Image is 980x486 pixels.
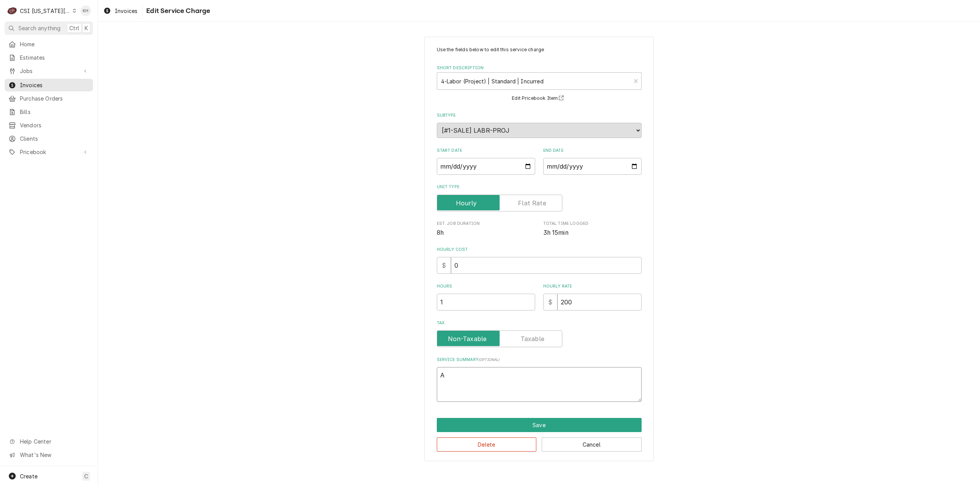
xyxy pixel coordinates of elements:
label: End Date [543,148,642,154]
div: Tax [437,320,642,347]
a: Go to Pricebook [5,146,93,158]
a: Home [5,38,93,50]
button: Search anythingCtrlK [5,21,93,35]
div: Service Summary [437,357,642,402]
div: $ [437,257,451,274]
span: Invoices [20,81,89,89]
input: yyyy-mm-dd [543,158,642,175]
span: Est. Job Duration [437,228,535,237]
a: Invoices [5,79,93,91]
div: Total Time Logged [543,221,642,237]
span: Total Time Logged [543,228,642,237]
div: Line Item Create/Update [424,37,654,462]
button: Save [437,418,642,432]
label: Hourly Cost [437,247,642,253]
div: $ [543,294,557,310]
span: Help Center [20,437,88,445]
div: C [7,5,18,16]
span: K [85,24,88,32]
a: Bills [5,106,93,118]
div: End Date [543,148,642,175]
div: Unit Type [437,184,642,211]
span: Ctrl [69,24,79,32]
span: ( optional ) [479,358,500,362]
span: 8h [437,229,444,236]
a: Go to Help Center [5,435,93,448]
span: Pricebook [20,148,78,156]
a: Clients [5,132,93,145]
span: Bills [20,108,89,116]
button: Edit Pricebook Item [511,94,567,103]
a: Invoices [100,5,140,17]
span: C [84,472,88,480]
div: KH [80,5,91,16]
span: What's New [20,451,88,459]
div: Subtype [437,112,642,138]
span: Clients [20,135,89,143]
label: Start Date [437,148,535,154]
a: Go to Jobs [5,65,93,77]
span: Edit Service Charge [144,6,210,16]
div: Start Date [437,148,535,175]
div: Line Item Create/Update Form [437,46,642,402]
p: Use the fields below to edit this service charge [437,46,642,53]
div: Button Group Row [437,418,642,432]
span: Purchase Orders [20,94,89,102]
a: Estimates [5,51,93,64]
span: Vendors [20,121,89,129]
label: Subtype [437,112,642,119]
label: Unit Type [437,184,642,190]
div: [object Object] [543,283,642,310]
textarea: A [437,367,642,402]
div: Button Group [437,418,642,452]
div: Kelsey Hetlage's Avatar [80,5,91,16]
button: Delete [437,437,537,452]
a: Vendors [5,119,93,132]
label: Hours [437,283,535,289]
label: Tax [437,320,642,326]
span: Search anything [18,24,60,32]
span: Est. Job Duration [437,221,535,227]
label: Service Summary [437,357,642,363]
a: Purchase Orders [5,92,93,105]
label: Short Description [437,65,642,71]
div: CSI Kansas City's Avatar [7,5,18,16]
span: Invoices [115,7,137,15]
a: Go to What's New [5,449,93,461]
span: Estimates [20,54,89,62]
button: Cancel [542,437,642,452]
span: Jobs [20,67,78,75]
span: Total Time Logged [543,221,642,227]
span: Create [20,473,38,479]
div: CSI [US_STATE][GEOGRAPHIC_DATA] [20,7,70,15]
div: Button Group Row [437,432,642,452]
div: Hourly Cost [437,247,642,274]
label: Hourly Rate [543,283,642,289]
input: yyyy-mm-dd [437,158,535,175]
span: 3h 15min [543,229,568,236]
span: Home [20,40,89,48]
div: [object Object] [437,283,535,310]
div: Short Description [437,65,642,103]
div: Est. Job Duration [437,221,535,237]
